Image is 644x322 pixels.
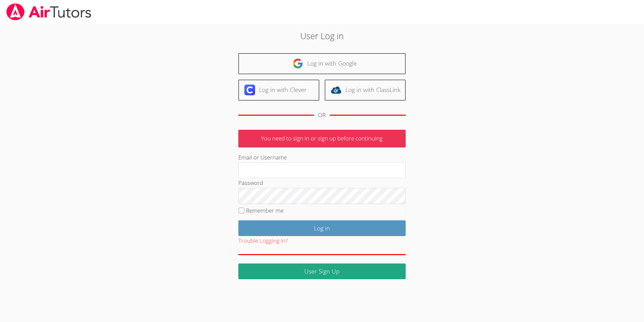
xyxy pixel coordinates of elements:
[246,207,284,214] label: Remember me
[325,80,406,101] a: Log in with ClassLink
[318,110,326,120] div: OR
[293,58,303,69] img: google-logo-50288ca7cdecda66e5e0955fdab243c47b7ad437acaf1139b6f446037453330a.svg
[238,220,406,236] input: Log in
[238,53,406,74] a: Log in with Google
[148,29,496,42] h2: User Log in
[238,153,287,161] label: Email or Username
[244,85,255,95] img: clever-logo-6eab21bc6e7a338710f1a6ff85c0baf02591cd810cc4098c63d3a4b26e2feb20.svg
[238,130,406,147] p: You need to sign in or sign up before continuing
[238,263,406,279] a: User Sign Up
[238,80,319,101] a: Log in with Clever
[238,179,263,187] label: Password
[238,236,288,246] button: Trouble Logging In?
[6,3,92,20] img: airtutors_banner-c4298cdbf04f3fff15de1276eac7730deb9818008684d7c2e4769d2f7ddbe033.png
[331,85,341,95] img: classlink-logo-d6bb404cc1216ec64c9a2012d9dc4662098be43eaf13dc465df04b49fa7ab582.svg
